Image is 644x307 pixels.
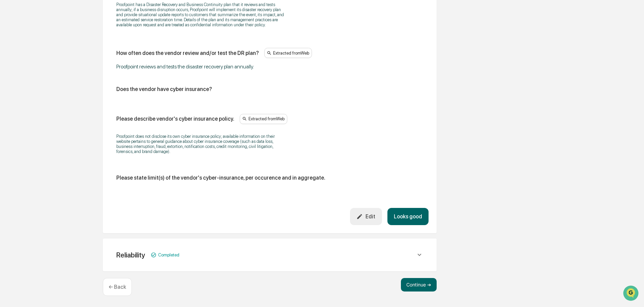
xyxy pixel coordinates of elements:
[401,278,437,291] button: Continue ➔
[13,98,42,104] span: Data Lookup
[67,114,82,119] span: Pylon
[7,86,12,91] div: 🖐️
[116,63,285,70] div: Proofpoint reviews and tests the disaster recovery plan annually.
[115,54,123,62] button: Start new chat
[13,85,43,92] span: Preclearance
[23,52,111,58] div: Start new chat
[116,251,145,259] div: Reliability
[622,285,641,303] iframe: Open customer support
[356,213,375,220] div: Edit
[48,114,82,119] a: Powered byPylon
[264,48,312,58] div: Extracted from Web
[116,134,285,154] p: Proofpoint does not disclose its own cyber insurance policy; available information on their websi...
[116,86,212,92] div: Does the vendor have cyber insurance?
[111,247,429,263] div: ReliabilityCompleted
[240,114,287,124] div: Extracted from Web
[49,86,54,91] div: 🗄️
[7,14,123,25] p: How can we help?
[7,98,12,104] div: 🔎
[387,208,429,225] button: Looks good
[23,58,85,64] div: We're available if you need us!
[116,175,325,181] div: Please state limit(s) of the vendor's cyber-insurance, per occurence and in aggregate.
[56,85,84,92] span: Attestations
[158,252,179,257] span: Completed
[116,50,259,56] div: How often does the vendor review and/or test the DR plan?
[350,208,382,225] button: Edit
[46,82,86,94] a: 🗄️Attestations
[7,52,19,64] img: 1746055101610-c473b297-6a78-478c-a979-82029cc54cd1
[4,82,46,94] a: 🖐️Preclearance
[116,2,285,27] p: Proofpoint has a Disaster Recovery and Business Continuity plan that it reviews and tests annuall...
[4,95,45,107] a: 🔎Data Lookup
[116,116,234,122] div: Please describe vendor's cyber insurance policy.
[109,284,126,290] p: ← Back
